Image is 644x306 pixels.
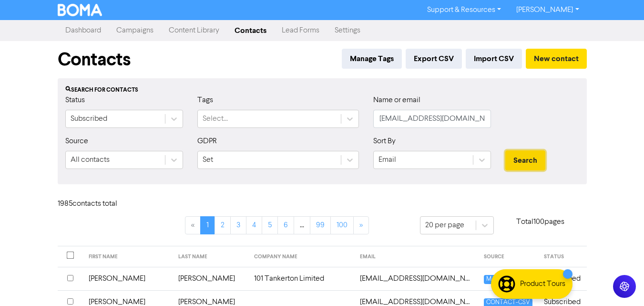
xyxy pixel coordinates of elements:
[425,220,464,231] div: 20 per page
[173,267,248,290] td: [PERSON_NAME]
[406,49,462,69] button: Export CSV
[173,246,248,267] th: LAST NAME
[509,2,586,18] a: [PERSON_NAME]
[248,246,354,267] th: COMPANY NAME
[215,216,231,234] a: Page 2
[354,246,478,267] th: EMAIL
[227,21,274,40] a: Contacts
[353,216,369,234] a: »
[65,86,579,95] div: Search for contacts
[478,246,538,267] th: SOURCE
[58,200,134,209] h6: 1985 contact s total
[354,267,478,290] td: 101tankerton@gmail.com
[378,154,396,166] div: Email
[262,216,278,234] a: Page 5
[65,136,88,147] label: Source
[373,136,396,147] label: Sort By
[310,216,331,234] a: Page 99
[330,216,354,234] a: Page 100
[58,4,102,16] img: BOMA Logo
[277,216,294,234] a: Page 6
[109,21,161,40] a: Campaigns
[65,95,85,106] label: Status
[538,267,586,290] td: Subscribed
[466,49,522,69] button: Import CSV
[373,95,420,106] label: Name or email
[203,113,228,125] div: Select...
[58,21,109,40] a: Dashboard
[197,95,213,106] label: Tags
[596,260,644,306] iframe: Chat Widget
[538,246,586,267] th: STATUS
[161,21,227,40] a: Content Library
[419,2,509,18] a: Support & Resources
[83,246,173,267] th: FIRST NAME
[83,267,173,290] td: [PERSON_NAME]
[197,136,217,147] label: GDPR
[71,113,107,125] div: Subscribed
[246,216,262,234] a: Page 4
[71,154,110,166] div: All contacts
[230,216,246,234] a: Page 3
[200,216,215,234] a: Page 1 is your current page
[505,150,545,170] button: Search
[484,275,514,284] span: MANUAL
[342,49,402,69] button: Manage Tags
[327,21,368,40] a: Settings
[494,216,587,228] p: Total 100 pages
[274,21,327,40] a: Lead Forms
[58,49,131,71] h1: Contacts
[203,154,213,166] div: Set
[526,49,587,69] button: New contact
[248,267,354,290] td: 101 Tankerton Limited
